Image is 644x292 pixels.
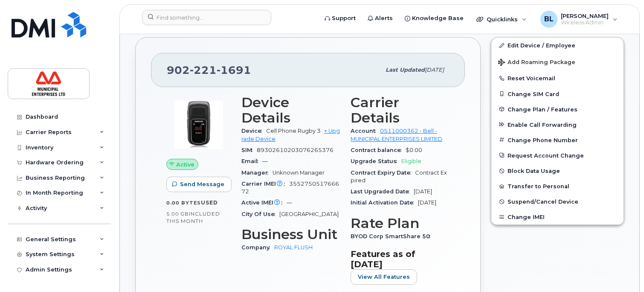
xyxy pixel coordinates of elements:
[257,147,334,153] span: 89302610203076265376
[273,169,325,176] span: Unknown Manager
[351,169,415,176] span: Contract Expiry Date
[487,16,518,23] span: Quicklinks
[166,211,189,217] span: 5.00 GB
[508,199,578,205] span: Suspend/Cancel Device
[491,70,624,86] button: Reset Voicemail
[241,244,274,251] span: Company
[166,177,232,192] button: Send Message
[351,216,450,231] h3: Rate Plan
[418,199,436,206] span: [DATE]
[561,19,609,26] span: Wireless Admin
[351,128,380,134] span: Account
[399,10,470,27] a: Knowledge Base
[351,147,406,153] span: Contract balance
[351,249,450,269] h3: Features as of [DATE]
[508,121,577,128] span: Enable Call Forwarding
[166,200,201,206] span: 0.00 Bytes
[425,67,444,73] span: [DATE]
[241,158,262,164] span: Email
[287,199,292,206] span: —
[274,244,313,251] a: ROYAL FLUSH
[534,11,624,28] div: Brad Lyons
[561,12,609,19] span: [PERSON_NAME]
[351,95,450,126] h3: Carrier Details
[351,269,417,285] button: View All Features
[498,59,575,67] span: Add Roaming Package
[241,128,266,134] span: Device
[491,102,624,117] button: Change Plan / Features
[491,194,624,209] button: Suspend/Cancel Device
[332,14,356,23] span: Support
[386,67,425,73] span: Last updated
[414,188,432,195] span: [DATE]
[241,181,289,187] span: Carrier IMEI
[508,106,577,112] span: Change Plan / Features
[412,14,464,23] span: Knowledge Base
[375,14,393,23] span: Alerts
[190,64,217,76] span: 221
[241,169,273,176] span: Manager
[358,273,410,281] span: View All Features
[266,128,321,134] span: Cell Phone Rugby 3
[241,227,340,242] h3: Business Unit
[166,210,220,225] span: included this month
[351,169,447,184] span: Contract Expired
[167,64,251,76] span: 902
[362,10,399,27] a: Alerts
[491,38,624,53] a: Edit Device / Employee
[241,211,279,217] span: City Of Use
[406,147,422,153] span: $0.00
[491,117,624,132] button: Enable Call Forwarding
[491,178,624,194] button: Transfer to Personal
[142,10,271,25] input: Find something...
[351,199,418,206] span: Initial Activation Date
[180,180,224,188] span: Send Message
[491,132,624,148] button: Change Phone Number
[241,199,287,206] span: Active IMEI
[201,199,218,206] span: used
[217,64,251,76] span: 1691
[544,14,554,24] span: BL
[351,233,435,239] span: BYOD Corp SmartShare 50
[351,128,442,142] a: 0511000362 - Bell - MUNICIPAL ENTERPRISES LIMITED
[351,188,414,195] span: Last Upgraded Date
[279,211,339,217] span: [GEOGRAPHIC_DATA]
[491,148,624,163] button: Request Account Change
[176,161,194,169] span: Active
[241,95,340,126] h3: Device Details
[491,163,624,178] button: Block Data Usage
[262,158,268,164] span: —
[470,11,533,28] div: Quicklinks
[241,128,340,142] a: + Upgrade Device
[491,209,624,225] button: Change IMEI
[173,99,224,150] img: image20231002-3703462-r2r9e3.jpeg
[241,147,257,153] span: SIM
[491,86,624,102] button: Change SIM Card
[319,10,362,27] a: Support
[401,158,421,164] span: Eligible
[241,181,339,195] span: 355275051766672
[491,53,624,70] button: Add Roaming Package
[351,158,401,164] span: Upgrade Status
